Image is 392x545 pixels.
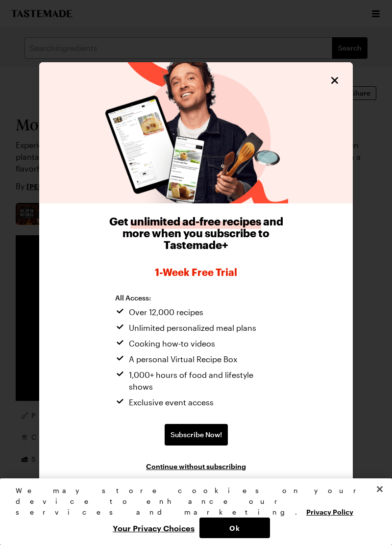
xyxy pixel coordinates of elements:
[96,215,297,250] h1: Get and more when you subscribe to Tastemade+
[129,322,256,334] span: Unlimited personalized meal plans
[165,424,228,446] a: Subscribe Now!
[96,266,297,278] span: 1-week Free Trial
[328,74,341,87] button: Close
[129,338,215,349] span: Cooking how-to videos
[129,369,277,393] span: 1,000+ hours of food and lifestyle shows
[129,353,237,365] span: A personal Virtual Recipe Box
[129,306,203,318] span: Over 12,000 recipes
[108,518,199,538] button: Your Privacy Choices
[146,461,246,471] button: Continue without subscribing
[115,294,277,302] h2: All Access:
[16,485,368,518] div: We may store cookies on your device to enhance our services and marketing.
[130,215,261,227] span: unlimited ad-free recipes
[199,518,270,538] button: Ok
[369,478,391,500] button: Close
[171,430,222,440] span: Subscribe Now!
[129,396,214,408] span: Exclusive event access
[306,507,353,516] a: More information about your privacy, opens in a new tab
[104,62,288,203] img: Tastemade Plus preview image
[16,485,368,538] div: Privacy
